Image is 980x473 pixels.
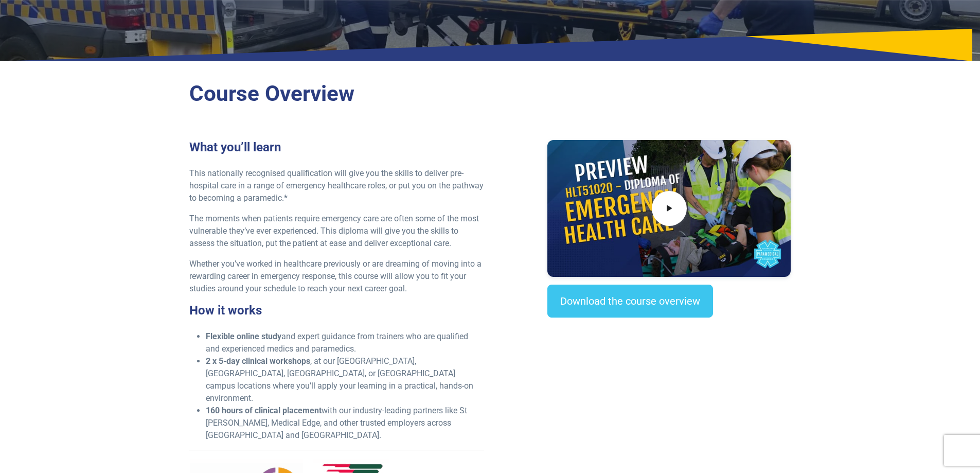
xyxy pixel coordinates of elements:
[206,330,484,355] li: and expert guidance from trainers who are qualified and experienced medics and paramedics.
[189,213,484,250] p: The moments when patients require emergency care are often some of the most vulnerable they’ve ev...
[189,303,484,318] h3: How it works
[206,355,484,405] li: , at our [GEOGRAPHIC_DATA], [GEOGRAPHIC_DATA], [GEOGRAPHIC_DATA], or [GEOGRAPHIC_DATA] campus loc...
[189,140,484,155] h3: What you’ll learn
[206,406,322,415] strong: 160 hours of clinical placement
[189,81,791,107] h2: Course Overview
[547,338,791,391] iframe: EmbedSocial Universal Widget
[206,356,310,366] strong: 2 x 5-day clinical workshops
[206,405,484,442] li: with our industry-leading partners like St [PERSON_NAME], Medical Edge, and other trusted employe...
[189,258,484,295] p: Whether you’ve worked in healthcare previously or are dreaming of moving into a rewarding career ...
[547,285,713,318] a: Download the course overview
[206,331,281,341] strong: Flexible online study
[189,167,484,204] p: This nationally recognised qualification will give you the skills to deliver pre-hospital care in...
